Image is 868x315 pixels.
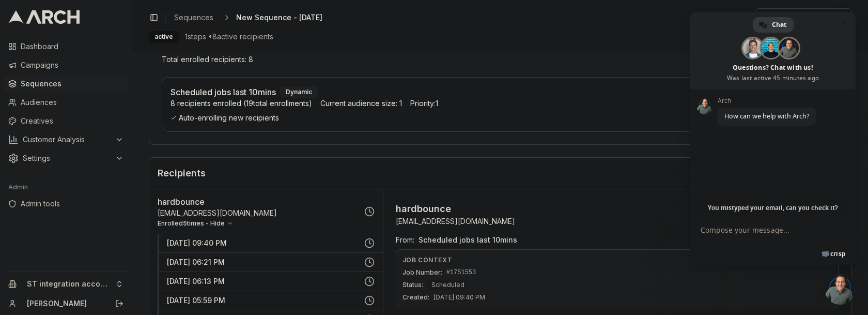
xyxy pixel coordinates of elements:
[708,199,838,217] span: You mistyped your email, can you check it?
[171,86,276,98] p: Scheduled jobs last 10mins
[4,196,128,212] a: Admin tools
[402,268,442,277] span: Job Number:
[4,276,128,292] button: ST integration account
[4,57,128,73] a: Campaigns
[27,298,104,309] a: [PERSON_NAME]
[320,98,402,109] span: Current audience size: 1
[241,99,312,108] span: ( 19 total enrollments)
[396,202,515,216] h3: hardbounce
[21,116,123,126] span: Creatives
[112,296,127,311] button: Log out
[839,17,849,28] span: Close chat
[4,76,128,92] a: Sequences
[446,268,476,277] span: #1751553
[158,166,843,181] h2: Recipients
[756,8,851,27] button: Pause Sequence
[27,279,111,289] span: ST integration account
[701,217,825,243] textarea: Compose your message...
[174,12,213,23] span: Sequences
[23,134,111,145] span: Customer Analysis
[159,253,383,272] button: [DATE] 06:21 PM
[396,235,414,245] span: From:
[167,276,358,287] p: [DATE] 06:13 PM
[149,31,179,42] div: active
[23,153,111,163] span: Settings
[21,41,123,52] span: Dashboard
[4,179,128,196] div: Admin
[724,112,809,121] span: How can we help with Arch?
[402,281,423,289] span: Status:
[701,250,709,258] span: Insert an emoji
[4,113,128,129] a: Creatives
[21,199,123,209] span: Admin tools
[714,250,722,258] span: Send a file
[410,98,438,109] span: Priority: 1
[167,238,358,248] p: [DATE] 09:40 PM
[159,291,383,310] button: [DATE] 05:59 PM
[4,38,128,55] a: Dashboard
[753,17,794,33] a: Chat
[21,60,123,70] span: Campaigns
[4,94,128,111] a: Audiences
[427,280,469,290] span: Scheduled
[171,98,312,109] span: 8 recipients enrolled
[171,113,741,123] span: Auto-enrolling new recipients
[396,216,515,227] p: [EMAIL_ADDRESS][DOMAIN_NAME]
[402,293,429,302] span: Created:
[280,86,318,98] div: Dynamic
[236,12,322,23] span: New Sequence - [DATE]
[4,131,128,148] button: Customer Analysis
[402,256,832,264] p: Job Context
[433,293,485,302] span: [DATE] 09:40 PM
[158,219,233,228] button: Enrolled5times - Hide
[158,208,358,218] p: [EMAIL_ADDRESS][DOMAIN_NAME]
[185,32,273,42] span: 1 steps • 8 active recipients
[21,79,123,89] span: Sequences
[149,189,383,234] button: hardbounce[EMAIL_ADDRESS][DOMAIN_NAME]Enrolled5times - Hide
[21,97,123,108] span: Audiences
[170,10,339,25] nav: breadcrumb
[159,234,383,253] button: [DATE] 09:40 PM
[170,10,218,25] a: Sequences
[159,272,383,291] button: [DATE] 06:13 PM
[717,97,816,104] span: Arch
[419,235,517,245] span: Scheduled jobs last 10mins
[822,250,845,258] a: Crisp
[162,54,253,65] p: Total enrolled recipients: 8
[727,250,736,258] span: Audio message
[4,150,128,167] button: Settings
[825,274,856,305] a: Close chat
[167,257,358,267] p: [DATE] 06:21 PM
[772,17,786,33] span: Chat
[158,196,358,208] p: hardbounce
[830,250,845,258] span: Crisp
[167,295,358,306] p: [DATE] 05:59 PM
